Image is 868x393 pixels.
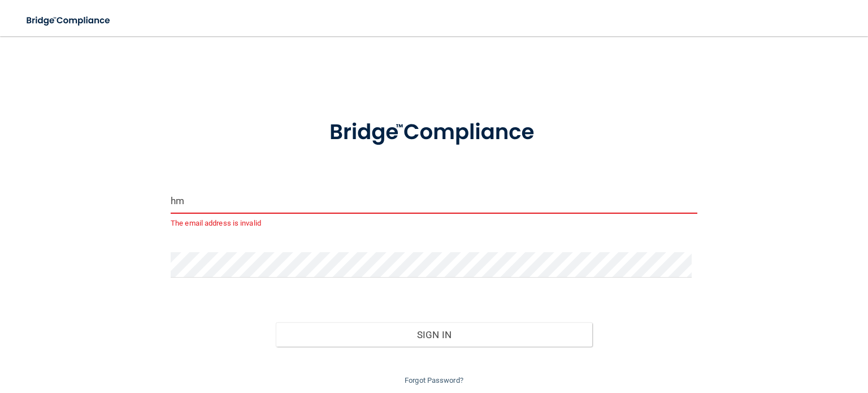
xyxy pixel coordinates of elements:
[171,188,697,214] input: Email
[307,104,562,161] img: bridge_compliance_login_screen.278c3ca4.svg
[171,217,697,230] p: The email address is invalid
[405,376,463,385] a: Forgot Password?
[276,322,592,347] button: Sign In
[17,9,121,32] img: bridge_compliance_login_screen.278c3ca4.svg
